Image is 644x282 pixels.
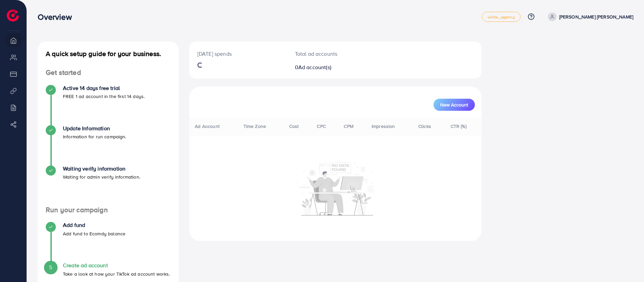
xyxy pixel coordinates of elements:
h4: Update Information [63,125,126,132]
span: 5 [49,264,52,271]
p: Take a look at how your TikTok ad account works. [63,270,170,278]
h4: Active 14 days free trial [63,85,145,91]
p: Information for run campaign. [63,133,126,141]
img: logo [7,9,19,21]
h3: Overview [38,12,77,22]
li: Waiting verify information [38,166,179,206]
p: [PERSON_NAME] [PERSON_NAME] [559,13,633,21]
h4: Create ad account [63,262,170,269]
a: white_agency [482,12,521,22]
h4: Add fund [63,222,125,228]
h4: Waiting verify information [63,166,140,172]
a: [PERSON_NAME] [PERSON_NAME] [545,12,633,21]
span: white_agency [488,15,515,19]
li: Add fund [38,222,179,262]
li: Active 14 days free trial [38,85,179,125]
p: FREE 1 ad account in the first 14 days. [63,92,145,100]
li: Update Information [38,125,179,166]
p: Add fund to Ecomdy balance [63,230,125,238]
p: Waiting for admin verify information. [63,173,140,181]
